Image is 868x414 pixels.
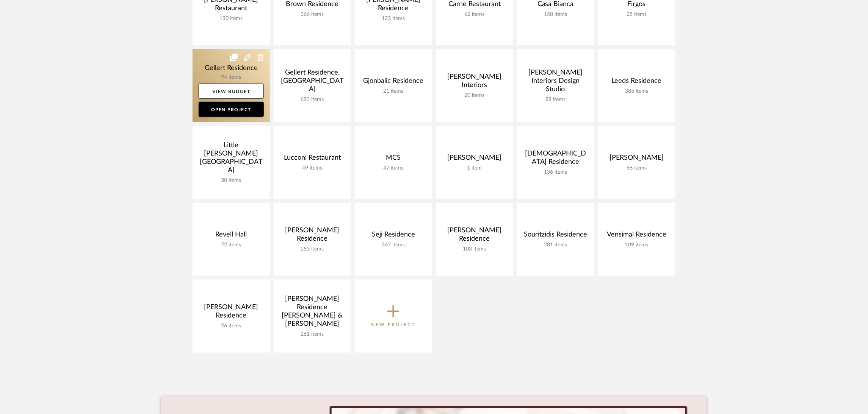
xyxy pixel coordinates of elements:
div: Leeds Residence [604,77,669,88]
div: 88 items [523,96,588,103]
div: 30 items [199,177,264,184]
div: 366 items [280,11,345,18]
p: New Project [371,321,416,328]
div: 109 items [604,242,669,248]
div: [DEMOGRAPHIC_DATA] Residence [523,149,588,169]
div: Revell Hall [199,230,264,242]
div: Lucconi Restaurant [280,154,345,165]
button: New Project [355,280,432,353]
div: 136 items [523,169,588,176]
div: 62 items [442,11,507,18]
div: 26 items [199,323,264,329]
div: 25 items [604,11,669,18]
a: View Budget [199,84,264,99]
div: Gellert Residence, [GEOGRAPHIC_DATA] [280,68,345,96]
div: 49 items [280,165,345,171]
div: Gjonbalic Residence [361,77,426,88]
div: 158 items [523,11,588,18]
div: Souritzidis Residence [523,230,588,242]
div: 281 items [523,242,588,248]
div: 20 items [442,92,507,99]
div: 130 items [199,16,264,22]
div: [PERSON_NAME] Residence [199,303,264,323]
div: [PERSON_NAME] Interiors Design Studio [523,68,588,96]
div: Seji Residence [361,230,426,242]
div: 21 items [361,88,426,95]
div: 1 item [442,165,507,171]
div: [PERSON_NAME] [604,154,669,165]
div: 96 items [604,165,669,171]
div: 261 items [280,331,345,338]
div: [PERSON_NAME] Interiors [442,73,507,92]
div: 253 items [280,246,345,252]
a: Open Project [199,102,264,117]
div: Little [PERSON_NAME][GEOGRAPHIC_DATA] [199,141,264,177]
div: 693 items [280,96,345,103]
div: 72 items [199,242,264,248]
div: [PERSON_NAME] Residence [280,226,345,246]
div: 267 items [361,242,426,248]
div: Vensimal Residence [604,230,669,242]
div: 103 items [442,246,507,252]
div: [PERSON_NAME] [442,154,507,165]
div: 123 items [361,16,426,22]
div: MCS [361,154,426,165]
div: [PERSON_NAME] Residence [PERSON_NAME] & [PERSON_NAME] [280,295,345,331]
div: 385 items [604,88,669,95]
div: [PERSON_NAME] Residence [442,226,507,246]
div: 47 items [361,165,426,171]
